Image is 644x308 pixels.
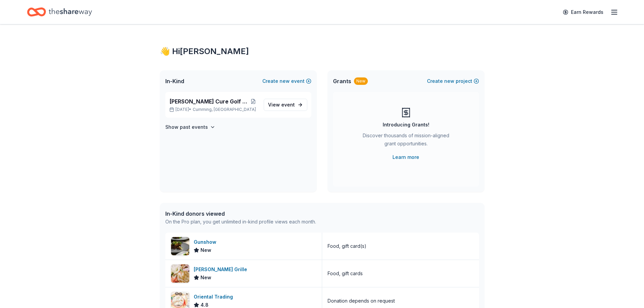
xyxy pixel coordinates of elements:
[194,238,219,246] div: Gunshow
[169,97,248,105] span: [PERSON_NAME] Cure Golf Tournament
[427,77,479,85] button: Createnewproject
[559,6,607,18] a: Earn Rewards
[333,77,351,85] span: Grants
[328,269,363,278] div: Food, gift cards
[171,264,189,283] img: Image for Hudson Grille
[171,237,189,255] img: Image for Gunshow
[262,77,311,85] button: Createnewevent
[165,123,215,131] button: Show past events
[328,297,395,305] div: Donation depends on request
[268,101,295,109] span: View
[444,77,454,85] span: new
[200,274,211,282] span: New
[165,210,316,218] div: In-Kind donors viewed
[383,121,429,129] div: Introducing Grants!
[169,107,258,112] p: [DATE] •
[200,246,211,254] span: New
[392,153,419,161] a: Learn more
[165,218,316,226] div: On the Pro plan, you get unlimited in-kind profile views each month.
[160,46,484,57] div: 👋 Hi [PERSON_NAME]
[165,77,184,85] span: In-Kind
[264,99,307,111] a: View event
[354,77,368,85] div: New
[328,242,366,250] div: Food, gift card(s)
[280,77,290,85] span: new
[194,265,250,274] div: [PERSON_NAME] Grille
[281,102,295,108] span: event
[194,293,236,301] div: Oriental Trading
[360,132,452,150] div: Discover thousands of mission-aligned grant opportunities.
[193,107,256,112] span: Cumming, [GEOGRAPHIC_DATA]
[27,4,92,20] a: Home
[165,123,208,131] h4: Show past events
